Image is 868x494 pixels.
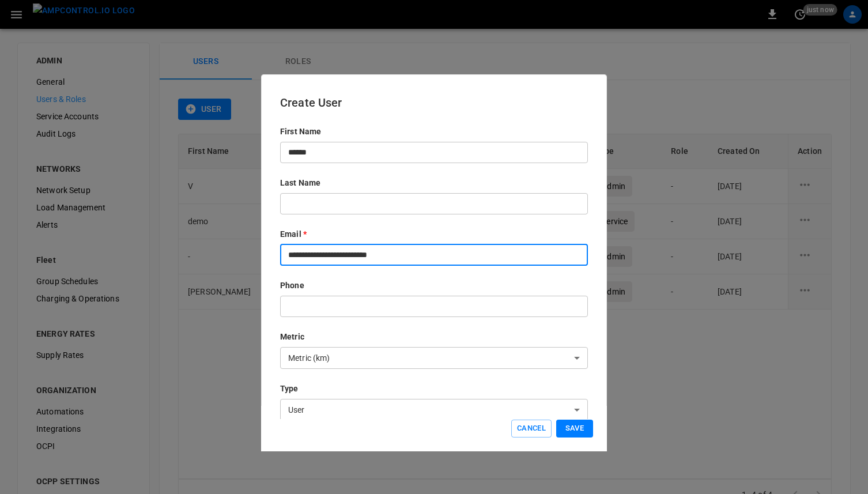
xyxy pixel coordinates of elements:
h6: Create User [280,93,588,126]
p: Last Name [280,177,588,188]
p: Email [280,228,588,240]
button: Cancel [511,420,552,438]
button: Save [556,420,593,438]
p: Phone [280,280,588,291]
div: Metric (km) [280,347,588,369]
p: Type [280,383,588,394]
p: Metric [280,331,588,342]
div: User [280,399,588,421]
p: First Name [280,126,588,137]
